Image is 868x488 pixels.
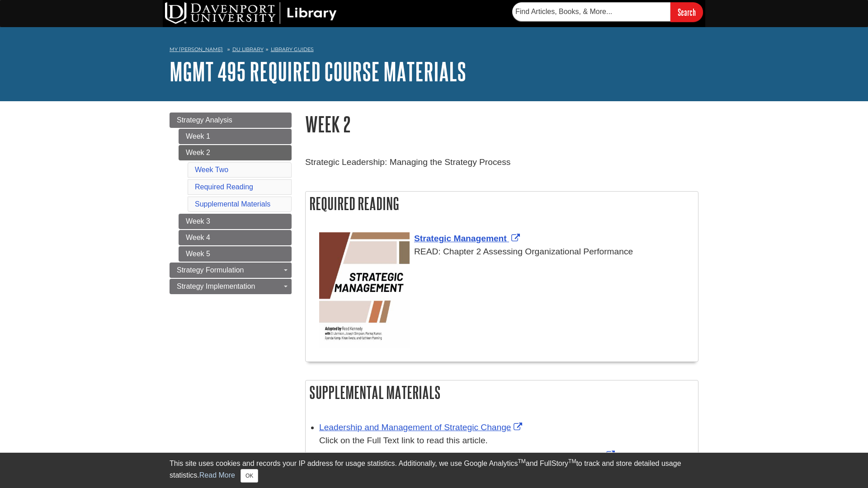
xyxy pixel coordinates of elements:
a: Week 5 [179,246,292,262]
a: Link opens in new window [319,450,617,460]
a: Week 3 [179,214,292,229]
span: Strategy Formulation [177,266,244,274]
h2: Required Reading [306,192,698,216]
a: DU Library [232,46,264,52]
a: Library Guides [271,46,314,52]
a: Link opens in new window [414,234,522,243]
p: Strategic Leadership: Managing the Strategy Process [305,156,698,169]
a: Read More [199,471,235,479]
sup: TM [568,458,576,465]
a: MGMT 495 Required Course Materials [170,57,466,85]
form: Searches DU Library's articles, books, and more [512,2,703,22]
button: Close [241,469,258,483]
a: Week 1 [179,129,292,144]
nav: breadcrumb [170,43,698,58]
a: Week 4 [179,230,292,245]
a: Week Two [195,166,228,174]
a: Link opens in new window [319,422,524,432]
a: Strategy Analysis [170,113,292,128]
a: Strategy Formulation [170,263,292,278]
div: READ: Chapter 2 Assessing Organizational Performance [319,245,693,258]
a: Strategy Implementation [170,279,292,294]
input: Find Articles, Books, & More... [512,2,670,21]
div: Guide Page Menu [170,113,292,294]
input: Search [670,2,703,22]
span: Strategy Implementation [177,282,255,290]
h2: Supplemental Materials [306,380,698,404]
span: Strategy Analysis [177,116,232,124]
sup: TM [518,458,525,465]
a: Supplemental Materials [195,200,270,208]
h1: Week 2 [305,113,698,136]
div: Click on the Full Text link to read this article. [319,434,693,447]
a: Required Reading [195,183,253,191]
div: This site uses cookies and records your IP address for usage statistics. Additionally, we use Goo... [170,458,698,483]
a: My [PERSON_NAME] [170,46,223,53]
img: DU Library [165,2,337,24]
a: Week 2 [179,145,292,160]
span: Strategic Management [414,234,507,243]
